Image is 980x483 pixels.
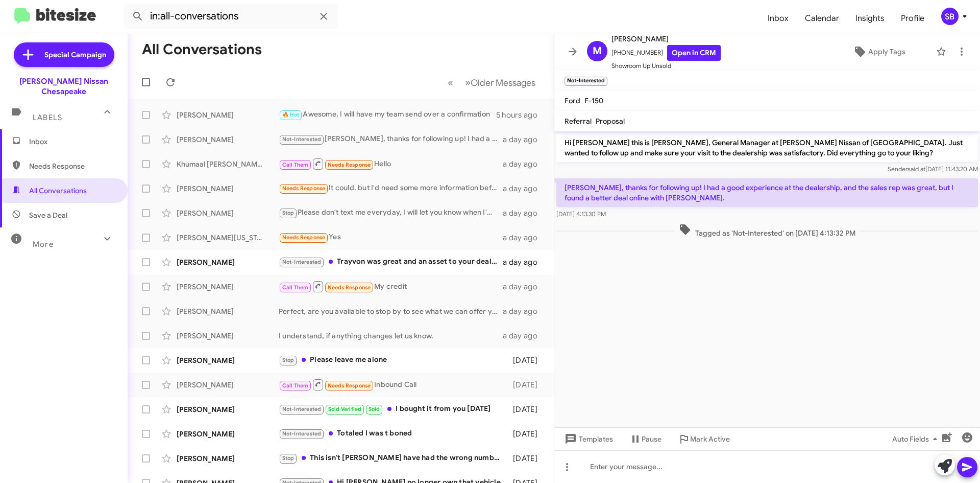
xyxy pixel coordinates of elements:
[279,428,508,440] div: Totaled I was t boned
[503,306,546,316] div: a day ago
[282,162,309,168] span: Call Them
[279,452,508,464] div: This isn't [PERSON_NAME] have had the wrong number for at least 6 years please stop harassing me
[496,110,546,120] div: 5 hours ago
[44,50,106,60] span: Special Campaign
[508,355,546,365] div: [DATE]
[282,357,295,363] span: Stop
[503,257,546,267] div: a day ago
[177,159,279,169] div: Khumaal [PERSON_NAME]
[908,165,925,173] span: said at
[442,72,542,93] nav: Page navigation example
[621,430,670,448] button: Pause
[642,430,661,448] span: Pause
[584,96,603,105] span: F-150
[177,183,279,194] div: [PERSON_NAME]
[177,404,279,415] div: [PERSON_NAME]
[667,45,721,61] a: Open in CRM
[503,134,546,145] div: a day ago
[941,8,959,25] div: SB
[471,77,535,88] span: Older Messages
[888,165,978,173] span: Sender [DATE] 11:43:20 AM
[33,113,62,122] span: Labels
[279,109,496,121] div: Awesome, I will have my team send over a confirmation
[177,331,279,341] div: [PERSON_NAME]
[279,256,503,268] div: Trayvon was great and an asset to your dealership! We just decided on another vehicle. Thank you.
[177,110,279,120] div: [PERSON_NAME]
[369,406,380,412] span: Sold
[279,331,503,341] div: I understand, if anything changes let us know.
[29,186,87,196] span: All Conversations
[554,430,621,448] button: Templates
[279,207,503,219] div: Please don't text me everyday, I will let you know when I'm ready
[593,43,602,59] span: M
[142,41,262,58] h1: All Conversations
[282,136,322,143] span: Not-Interested
[33,240,54,249] span: More
[279,403,508,415] div: I bought it from you [DATE]
[328,382,371,389] span: Needs Response
[328,406,362,412] span: Sold Verified
[279,133,503,145] div: [PERSON_NAME], thanks for following up! I had a good experience at the dealership, and the sales ...
[611,45,721,61] span: [PHONE_NUMBER]
[282,406,322,412] span: Not-Interested
[279,306,503,316] div: Perfect, are you available to stop by to see what we can offer you for it ?
[503,331,546,341] div: a day ago
[893,4,933,33] a: Profile
[279,157,503,170] div: Hello
[565,96,580,105] span: Ford
[611,33,721,45] span: [PERSON_NAME]
[892,430,941,448] span: Auto Fields
[675,223,860,238] span: Tagged as 'Not-Interested' on [DATE] 4:13:32 PM
[933,8,969,25] button: SB
[282,185,326,192] span: Needs Response
[459,72,542,93] button: Next
[465,76,471,89] span: »
[868,42,905,61] span: Apply Tags
[282,234,326,241] span: Needs Response
[279,182,503,194] div: It could, but I'd need some more information before making the drive over there
[282,210,295,216] span: Stop
[14,42,114,67] a: Special Campaign
[177,380,279,390] div: [PERSON_NAME]
[503,159,546,169] div: a day ago
[29,210,67,220] span: Save a Deal
[328,162,371,168] span: Needs Response
[177,134,279,145] div: [PERSON_NAME]
[565,117,592,126] span: Referral
[797,4,847,33] a: Calendar
[670,430,738,448] button: Mark Active
[508,429,546,439] div: [DATE]
[826,42,931,61] button: Apply Tags
[279,232,503,243] div: Yes
[282,430,322,437] span: Not-Interested
[556,178,978,207] p: [PERSON_NAME], thanks for following up! I had a good experience at the dealership, and the sales ...
[508,380,546,390] div: [DATE]
[503,208,546,218] div: a day ago
[282,259,322,265] span: Not-Interested
[884,430,949,448] button: Auto Fields
[177,233,279,243] div: [PERSON_NAME][US_STATE]
[690,430,730,448] span: Mark Active
[759,4,797,33] a: Inbox
[29,136,116,147] span: Inbox
[177,429,279,439] div: [PERSON_NAME]
[556,133,978,162] p: Hi [PERSON_NAME] this is [PERSON_NAME], General Manager at [PERSON_NAME] Nissan of [GEOGRAPHIC_DA...
[556,210,606,218] span: [DATE] 4:13:30 PM
[177,306,279,316] div: [PERSON_NAME]
[124,4,338,29] input: Search
[508,453,546,464] div: [DATE]
[847,4,893,33] a: Insights
[29,161,116,171] span: Needs Response
[177,453,279,464] div: [PERSON_NAME]
[279,280,503,293] div: My credit
[562,430,613,448] span: Templates
[279,354,508,366] div: Please leave me alone
[611,61,721,71] span: Showroom Up Unsold
[177,257,279,267] div: [PERSON_NAME]
[508,404,546,415] div: [DATE]
[177,355,279,365] div: [PERSON_NAME]
[177,282,279,292] div: [PERSON_NAME]
[448,76,453,89] span: «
